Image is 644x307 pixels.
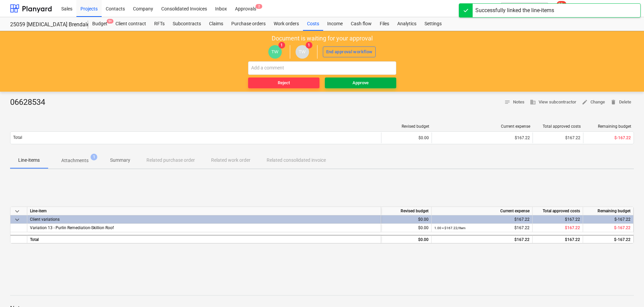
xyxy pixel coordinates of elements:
div: $0.00 [381,215,432,224]
div: Total approved costs [533,207,583,215]
span: edit [582,99,588,105]
a: Budget9+ [88,17,111,31]
span: TW [271,49,278,54]
span: Notes [504,98,524,106]
button: View subcontractor [527,97,579,108]
a: Costs [303,17,323,31]
div: Budget [88,17,111,31]
span: View subcontractor [530,98,576,106]
span: business [530,99,536,105]
div: End approval workflow [326,48,373,56]
span: 9+ [107,19,113,24]
button: Change [579,97,608,108]
a: Income [323,17,347,31]
div: Current expense [432,207,533,215]
span: 2 [256,4,262,9]
div: $167.22 [435,135,530,140]
a: RFTs [150,17,169,31]
div: $0.00 [381,224,432,232]
div: Approve [352,79,369,87]
button: End approval workflow [323,47,376,57]
button: Approve [325,78,396,88]
div: $167.22 [434,224,530,232]
a: Purchase orders [227,17,270,31]
p: Document is waiting for your approval [272,34,373,42]
a: Claims [205,17,227,31]
span: keyboard_arrow_down [13,207,21,215]
a: Work orders [270,17,303,31]
div: Tim Wells [296,45,309,59]
button: Delete [608,97,634,108]
div: Remaining budget [586,124,631,129]
span: 1 [91,154,97,160]
div: $-167.22 [583,235,634,243]
div: $0.00 [381,235,432,243]
p: Total [13,135,22,141]
a: Subcontracts [169,17,205,31]
span: $167.22 [565,225,580,230]
div: Total [27,235,381,243]
iframe: Chat Widget [610,275,644,307]
span: $-167.22 [614,225,631,230]
div: $167.22 [533,215,583,224]
input: Add a comment [248,61,396,75]
span: 1 [278,42,285,49]
a: Cash flow [347,17,376,31]
span: Delete [610,98,631,106]
div: Revised budget [384,124,429,129]
div: $167.22 [434,215,530,224]
div: Reject [278,79,290,87]
p: Summary [110,157,130,164]
span: notes [504,99,510,105]
span: $-167.22 [614,135,631,140]
span: TW [299,49,306,54]
p: Attachments [61,157,89,164]
a: Client contract [111,17,150,31]
div: $0.00 [381,132,432,143]
div: 25059 [MEDICAL_DATA] Brendale Re-roof and New Shed [10,21,80,28]
p: Line-items [18,157,40,164]
div: 06628534 [10,97,50,108]
div: $167.22 [533,132,583,143]
span: 1 [306,42,312,49]
span: Variation 13 - Purlin Remediation-Skillion Roof [30,225,114,230]
a: Files [376,17,393,31]
div: Remaining budget [583,207,634,215]
div: Successfully linked the line-items [475,6,554,14]
div: Line-item [27,207,381,215]
div: Current expense [435,124,530,129]
div: Revised budget [381,207,432,215]
span: delete [610,99,616,105]
a: Analytics [393,17,420,31]
div: Tim Wells [268,45,282,59]
div: $-167.22 [583,215,634,224]
div: $167.22 [434,236,530,244]
button: Reject [248,78,319,88]
div: Client variations [30,215,378,223]
div: Total approved costs [536,124,581,129]
span: keyboard_arrow_down [13,216,21,224]
a: Settings [420,17,446,31]
button: Notes [502,97,527,108]
div: $167.22 [533,235,583,243]
small: 1.00 × $167.22 / Item [434,226,466,230]
span: Change [582,98,605,106]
